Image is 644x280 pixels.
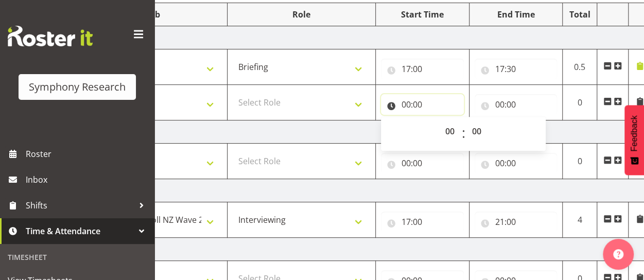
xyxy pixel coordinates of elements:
div: Start Time [381,8,464,21]
div: Total [568,8,591,21]
span: : [462,121,465,147]
div: Timesheet [3,247,152,268]
td: 0.5 [563,49,597,85]
div: Role [233,8,370,21]
input: Click to select... [381,153,464,173]
span: Inbox [26,172,149,187]
td: 0 [563,85,597,120]
input: Click to select... [475,153,558,173]
span: Shifts [26,198,134,213]
input: Click to select... [381,94,464,115]
span: Roster [26,146,149,162]
span: Feedback [630,115,639,151]
td: 4 [563,202,597,238]
input: Click to select... [475,212,558,232]
div: End Time [475,8,558,21]
input: Click to select... [381,59,464,79]
input: Click to select... [381,212,464,232]
input: Click to select... [475,59,558,79]
img: help-xxl-2.png [613,249,623,259]
div: Symphony Research [29,79,126,95]
button: Feedback - Show survey [624,105,644,175]
span: Time & Attendance [26,223,134,239]
td: 0 [563,144,597,179]
img: Rosterit website logo [8,26,93,46]
input: Click to select... [475,94,558,115]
